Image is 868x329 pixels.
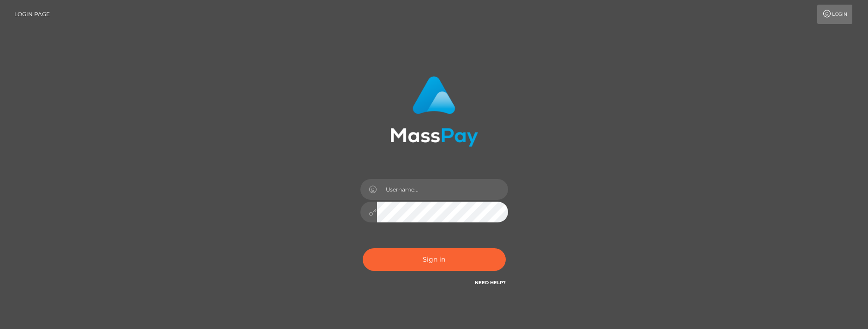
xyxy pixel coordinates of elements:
img: MassPay Login [390,76,478,147]
button: Sign in [363,248,506,271]
input: Username... [377,179,508,200]
a: Login Page [14,5,50,24]
a: Login [817,5,852,24]
a: Need Help? [475,280,506,286]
